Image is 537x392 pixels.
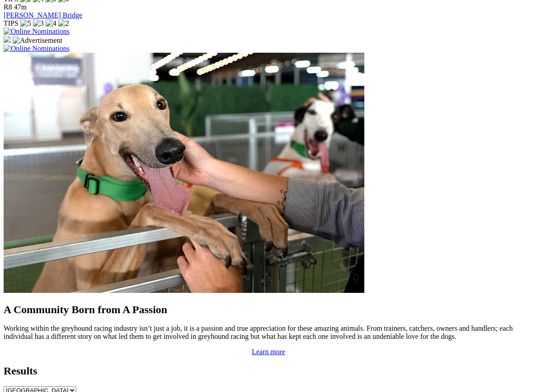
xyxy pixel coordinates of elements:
img: Westy_Cropped.jpg [4,53,364,293]
span: R8 [4,3,12,11]
h2: Results [4,365,533,377]
img: 4 [46,19,56,27]
img: 5 [20,19,31,27]
img: Online Nominations [4,45,69,53]
img: 15187_Greyhounds_GreysPlayCentral_Resize_SA_WebsiteBanner_300x115_2025.jpg [4,36,11,43]
h2: A Community Born from A Passion [4,304,533,316]
img: Advertisement [13,36,62,45]
a: Learn more [252,348,285,356]
span: 47m [14,3,27,11]
span: TIPS [4,19,18,27]
img: 2 [58,19,69,27]
img: 3 [33,19,44,27]
img: Online Nominations [4,27,69,36]
a: [PERSON_NAME] Bridge [4,11,83,19]
p: Working within the greyhound racing industry isn’t just a job, it is a passion and true appreciat... [4,324,533,341]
